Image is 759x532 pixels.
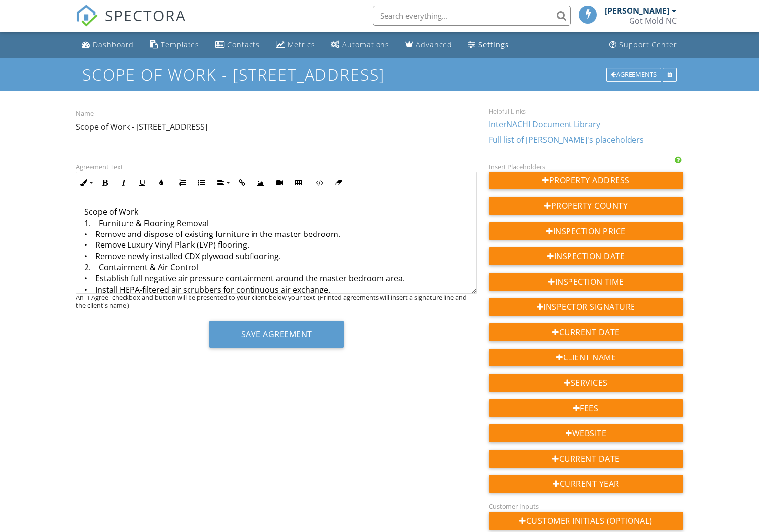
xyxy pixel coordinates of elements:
div: Inspector Signature [489,298,683,316]
a: Automations (Basic) [327,36,393,54]
a: Agreements [606,69,663,78]
label: Insert Placeholders [489,162,545,171]
a: Dashboard [78,36,138,54]
div: Automations [342,40,389,49]
div: Metrics [288,40,315,49]
button: Italic (⌘I) [114,174,133,192]
div: Templates [161,40,199,49]
button: Clear Formatting [329,174,348,192]
div: [PERSON_NAME] [605,6,669,16]
label: Agreement Text [76,162,123,171]
a: Full list of [PERSON_NAME]'s placeholders [489,134,644,145]
a: Templates [146,36,203,54]
a: Settings [464,36,513,54]
button: Unordered List [192,174,211,192]
button: Inline Style [76,174,95,192]
div: Got Mold NC [629,16,677,26]
img: The Best Home Inspection Software - Spectora [76,5,98,27]
div: Inspection Price [489,222,683,240]
button: Ordered List [173,174,192,192]
div: Property Address [489,172,683,189]
button: Save Agreement [209,321,344,348]
div: Advanced [416,40,452,49]
div: Property County [489,197,683,215]
div: Contacts [227,40,260,49]
label: Name [76,109,94,118]
button: Bold (⌘B) [95,174,114,192]
a: Metrics [272,36,319,54]
div: Current Date [489,323,683,341]
div: Dashboard [93,40,134,49]
span: SPECTORA [105,5,186,26]
div: Inspection Date [489,247,683,265]
a: InterNACHI Document Library [489,119,600,130]
div: Settings [478,40,509,49]
div: Current Year [489,475,683,493]
a: Advanced [401,36,456,54]
button: Insert Table [289,174,308,192]
button: Insert Link (⌘K) [232,174,251,192]
div: Customer Initials (Optional) [489,512,683,530]
label: Customer Inputs [489,502,539,511]
a: SPECTORA [76,13,186,34]
div: Agreements [606,68,661,82]
button: Align [213,174,232,192]
div: Current Date [489,450,683,468]
button: Colors [152,174,171,192]
h1: Scope of Work - [STREET_ADDRESS] [82,66,677,83]
div: Fees [489,399,683,417]
button: Insert Video [270,174,289,192]
div: Services [489,374,683,392]
div: Website [489,424,683,442]
div: Client Name [489,349,683,366]
div: An "I Agree" checkbox and button will be presented to your client below your text. (Printed agree... [76,294,477,309]
button: Insert Image (⌘P) [251,174,270,192]
a: Contacts [211,36,264,54]
button: Underline (⌘U) [133,174,152,192]
a: Support Center [605,36,681,54]
div: Inspection Time [489,273,683,291]
div: Helpful Links [489,107,683,115]
div: Support Center [619,40,677,49]
button: Code View [310,174,329,192]
input: Search everything... [373,6,571,26]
